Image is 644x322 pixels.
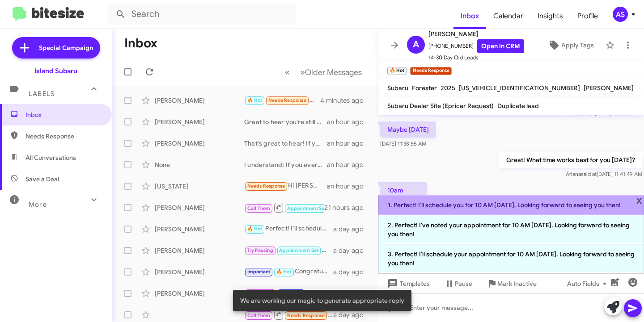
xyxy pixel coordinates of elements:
[155,117,244,126] div: [PERSON_NAME]
[479,276,544,292] button: Mark Inactive
[280,63,367,81] nav: Page navigation example
[459,84,580,92] span: [US_VEHICLE_IDENTIFICATION_NUMBER]
[39,43,93,52] span: Special Campaign
[244,95,320,105] div: 10am
[584,84,634,92] span: [PERSON_NAME]
[247,97,263,103] span: 🔥 Hot
[244,139,327,148] div: That's great to hear! If you have any questions or want to discuss your thoughts further, I can h...
[244,181,327,191] div: Hi [PERSON_NAME]! It's [PERSON_NAME] , I was testing the phone lines.
[605,7,634,22] button: AS
[412,84,437,92] span: Forester
[25,110,102,119] span: Inbox
[386,276,430,292] span: Templates
[499,152,642,168] p: Great! What time works best for you [DATE]?
[155,203,244,212] div: [PERSON_NAME]
[378,244,644,273] li: 3. Perfect! I’ll schedule your appointment for 10 AM [DATE]. Looking forward to seeing you then!
[560,276,617,292] button: Auto Fields
[247,205,271,211] span: Call Them
[567,276,610,292] span: Auto Fields
[280,63,295,81] button: Previous
[25,175,59,184] span: Save a Deal
[300,67,305,78] span: »
[380,121,436,138] p: Maybe [DATE]
[455,276,472,292] span: Pause
[561,37,594,53] span: Apply Tags
[12,37,100,59] a: Special Campaign
[240,296,404,305] span: We are working our magic to generate appropriate reply
[247,247,273,253] span: Try Pausing
[530,3,570,29] a: Insights
[378,215,644,244] li: 2. Perfect! I've noted your appointment for 10 AM [DATE]. Looking forward to seeing you then!
[244,160,327,169] div: I understand! If you ever reconsider or want to discuss your vehicle, feel free to reach out. Hav...
[437,276,479,292] button: Pause
[413,38,419,52] span: A
[477,39,524,53] a: Open in CRM
[486,3,530,29] a: Calendar
[378,276,437,292] button: Templates
[387,84,408,92] span: Subaru
[327,182,371,191] div: an hour ago
[540,37,601,53] button: Apply Tags
[581,171,597,177] span: said at
[305,67,362,77] span: Older Messages
[333,268,371,276] div: a day ago
[247,226,263,232] span: 🔥 Hot
[497,276,537,292] span: Mark Inactive
[636,195,642,205] span: x
[247,183,285,189] span: Needs Response
[428,53,524,62] span: 14-30 Day Old Leads
[613,7,628,22] div: AS
[247,269,271,275] span: Important
[380,140,426,147] span: [DATE] 11:38:55 AM
[324,203,371,212] div: 21 hours ago
[155,139,244,148] div: [PERSON_NAME]
[453,3,486,29] a: Inbox
[244,267,333,277] div: Congratulations [PERSON_NAME]! We can remove you from the list.
[320,96,371,105] div: 4 minutes ago
[279,247,318,253] span: Appointment Set
[244,245,333,255] div: Perfect! We will see you then.
[108,4,296,25] input: Search
[327,139,371,148] div: an hour ago
[295,63,367,81] button: Next
[497,102,539,110] span: Duplicate lead
[378,195,644,215] li: 1. Perfect! I’ll schedule you for 10 AM [DATE]. Looking forward to seeing you then!
[244,224,333,234] div: Perfect! I’ll schedule your appointment for [DATE] at 4pm. Looking forward to discussing everythi...
[327,160,371,169] div: an hour ago
[25,132,102,141] span: Needs Response
[380,182,427,198] p: 10am
[287,205,326,211] span: Appointment Set
[29,90,55,98] span: Labels
[387,102,494,110] span: Subaru Dealer Site (Epricer Request)
[428,29,524,39] span: [PERSON_NAME]
[244,202,324,213] div: Liked “[PERSON_NAME], we look forward to hearing from you!”
[566,171,642,177] span: Ariana [DATE] 11:41:49 AM
[333,246,371,255] div: a day ago
[327,117,371,126] div: an hour ago
[244,117,327,126] div: Great to hear you’re still interested! We can absolutely do that [PERSON_NAME].
[570,3,605,29] a: Profile
[155,289,244,298] div: [PERSON_NAME]
[276,269,292,275] span: 🔥 Hot
[285,67,290,78] span: «
[155,268,244,276] div: [PERSON_NAME]
[387,67,407,75] small: 🔥 Hot
[441,84,455,92] span: 2025
[428,39,524,53] span: [PHONE_NUMBER]
[268,97,306,103] span: Needs Response
[25,153,76,162] span: All Conversations
[29,201,47,209] span: More
[155,225,244,234] div: [PERSON_NAME]
[155,246,244,255] div: [PERSON_NAME]
[410,67,451,75] small: Needs Response
[155,182,244,191] div: [US_STATE]
[155,96,244,105] div: [PERSON_NAME]
[34,67,77,75] div: Island Subaru
[124,36,157,50] h1: Inbox
[333,225,371,234] div: a day ago
[155,160,244,169] div: None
